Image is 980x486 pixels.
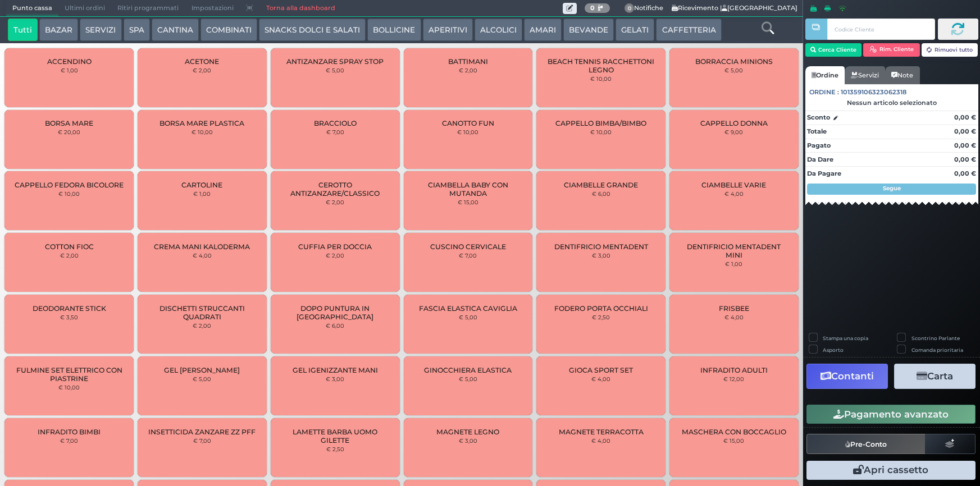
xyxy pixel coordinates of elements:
a: Note [885,66,919,84]
span: 0 [625,3,635,13]
span: BORRACCIA MINIONS [695,57,773,66]
small: € 10,00 [58,384,80,391]
small: € 7,00 [193,437,211,444]
span: Ritiri programmati [111,1,185,16]
span: GEL IGENIZZANTE MANI [293,366,378,374]
span: INFRADITO ADULTI [700,366,768,374]
small: € 2,50 [326,446,344,452]
span: COTTON FIOC [45,242,94,251]
span: CUSCINO CERVICALE [430,242,506,251]
button: SERVIZI [80,19,121,41]
small: € 7,00 [326,129,344,135]
button: BEVANDE [563,19,614,41]
strong: Sconto [807,113,830,122]
button: Pre-Conto [806,434,926,454]
button: ALCOLICI [475,19,522,41]
small: € 4,00 [193,252,212,259]
span: ACETONE [185,57,219,66]
small: € 15,00 [723,437,744,444]
span: Ordine : [809,88,839,97]
small: € 10,00 [192,129,213,135]
button: Contanti [806,364,888,389]
span: GINOCCHIERA ELASTICA [424,366,512,374]
span: MAGNETE LEGNO [436,428,499,436]
span: DENTIFRICIO MENTADENT MINI [679,242,789,259]
button: Rimuovi tutto [922,43,978,57]
span: INFRADITO BIMBI [38,428,101,436]
span: MAGNETE TERRACOTTA [559,428,644,436]
button: BAZAR [39,19,78,41]
span: BRACCIOLO [314,119,357,127]
small: € 1,00 [61,67,78,74]
span: CARTOLINE [181,181,222,189]
a: Servizi [845,66,885,84]
strong: Totale [807,127,827,135]
span: Punto cassa [6,1,58,16]
a: Ordine [805,66,845,84]
small: € 6,00 [326,322,344,329]
b: 0 [590,4,595,12]
span: BORSA MARE PLASTICA [159,119,244,127]
span: ANTIZANZARE SPRAY STOP [286,57,384,66]
span: MASCHERA CON BOCCAGLIO [682,428,786,436]
span: ACCENDINO [47,57,92,66]
small: € 4,00 [724,314,744,320]
button: CAFFETTERIA [656,19,721,41]
span: DOPO PUNTURA IN [GEOGRAPHIC_DATA] [280,304,390,321]
small: € 20,00 [58,129,80,135]
strong: 0,00 € [954,127,976,135]
span: LAMETTE BARBA UOMO GILETTE [280,428,390,444]
small: € 3,00 [459,437,477,444]
span: GEL [PERSON_NAME] [164,366,240,374]
button: Cerca Cliente [805,43,862,57]
small: € 4,00 [591,437,610,444]
strong: Da Pagare [807,169,841,177]
input: Codice Cliente [827,19,935,40]
label: Asporto [823,346,844,354]
button: GELATI [616,19,654,41]
small: € 10,00 [457,129,478,135]
small: € 7,00 [60,437,78,444]
span: FODERO PORTA OCCHIALI [554,304,648,313]
strong: 0,00 € [954,113,976,121]
small: € 2,00 [459,67,477,74]
span: FRISBEE [719,304,749,313]
button: AMARI [524,19,562,41]
small: € 6,00 [592,190,610,197]
small: € 5,00 [459,314,477,320]
span: INSETTICIDA ZANZARE ZZ PFF [148,428,256,436]
small: € 2,00 [326,199,344,205]
small: € 9,00 [724,129,743,135]
strong: Pagato [807,141,831,149]
span: DISCHETTI STRUCCANTI QUADRATI [147,304,257,321]
strong: 0,00 € [954,141,976,149]
small: € 2,00 [193,322,211,329]
small: € 5,00 [326,67,344,74]
span: CAPPELLO BIMBA/BIMBO [555,119,646,127]
span: DENTIFRICIO MENTADENT [554,242,648,251]
small: € 12,00 [723,375,744,382]
small: € 5,00 [459,375,477,382]
span: FULMINE SET ELETTRICO CON PIASTRINE [14,366,124,383]
span: Impostazioni [185,1,240,16]
strong: Da Dare [807,155,833,163]
span: BEACH TENNIS RACCHETTONI LEGNO [546,57,656,74]
span: Ultimi ordini [58,1,111,16]
span: CIAMBELLE GRANDE [564,181,638,189]
button: Apri cassetto [806,461,976,480]
small: € 5,00 [193,375,211,382]
button: SPA [124,19,150,41]
span: CAPPELLO DONNA [700,119,768,127]
span: BORSA MARE [45,119,93,127]
small: € 2,00 [193,67,211,74]
span: CEROTTO ANTIZANZARE/CLASSICO [280,181,390,198]
button: SNACKS DOLCI E SALATI [259,19,366,41]
span: CREMA MANI KALODERMA [154,242,250,251]
small: € 3,00 [326,375,344,382]
small: € 5,00 [724,67,743,74]
button: Carta [894,364,976,389]
button: CANTINA [152,19,199,41]
small: € 4,00 [591,375,610,382]
small: € 1,00 [193,190,211,197]
label: Scontrino Parlante [911,334,960,342]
